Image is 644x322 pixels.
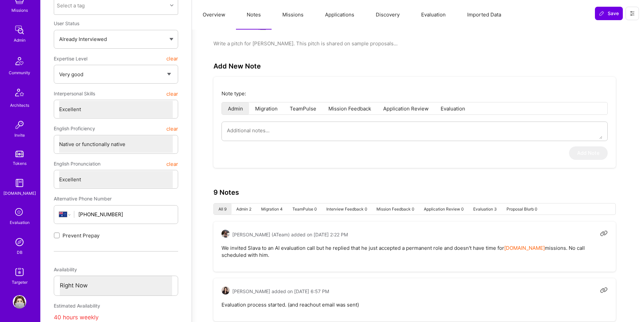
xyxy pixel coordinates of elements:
img: Invite [13,118,26,132]
h3: 9 Notes [213,188,239,196]
img: caret [169,38,173,41]
li: All 9 [214,203,232,215]
pre: Write a pitch for [PERSON_NAME]. This pitch is shared on sample proposals... [213,40,622,47]
div: DB [17,249,23,256]
li: Interview Feedback 0 [321,203,372,215]
a: User Avatar [222,230,230,239]
a: User Avatar [11,295,28,309]
div: Estimated Availability [54,300,178,312]
div: Missions [11,7,28,14]
span: Save [599,10,619,17]
button: clear [166,88,178,100]
img: User Avatar [222,230,230,238]
li: Admin 2 [232,203,256,215]
input: +1 (000) 000-0000 [78,206,173,223]
div: Community [9,69,30,76]
button: Add Note [569,146,608,160]
div: Invite [14,132,25,139]
div: Evaluation [10,219,30,226]
span: English Proficiency [54,123,95,135]
span: [PERSON_NAME] added on [DATE] 6:57 PM [232,288,329,295]
div: Availability [54,264,178,276]
span: Interpersonal Skills [54,88,95,100]
button: clear [166,53,178,65]
li: Application Review 0 [419,203,469,215]
img: admin teamwork [13,23,26,37]
img: User Avatar [222,286,230,294]
div: Admin [14,37,26,44]
span: Prevent Prepay [63,232,99,239]
li: TeamPulse 0 [287,203,321,215]
div: Select a tag [57,2,85,9]
div: Architects [10,102,29,109]
div: Tokens [13,160,27,167]
button: Save [595,7,623,20]
img: Skill Targeter [13,265,26,279]
i: icon SelectionTeam [13,206,26,219]
pre: We invited Slava to an AI evaluation call but he replied that he just accepted a permanent role a... [222,244,608,259]
span: Expertise Level [54,53,87,65]
i: Copy link [600,230,608,237]
li: Mission Feedback 0 [372,203,419,215]
img: Admin Search [13,235,26,249]
img: tokens [15,151,24,157]
li: Evaluation 3 [468,203,501,215]
button: clear [166,158,178,170]
li: Mission Feedback [322,102,377,114]
a: User Avatar [222,286,230,296]
span: Already Interviewed [59,36,107,42]
p: Note type: [222,90,608,97]
button: clear [166,123,178,135]
a: [DOMAIN_NAME] [504,245,545,251]
i: Copy link [600,286,608,294]
div: [DOMAIN_NAME] [3,190,36,197]
span: English Pronunciation [54,158,100,170]
img: User Avatar [13,295,26,309]
li: Evaluation [435,102,471,114]
img: Architects [11,86,28,102]
img: guide book [13,176,26,190]
li: Migration 4 [256,203,288,215]
li: Proposal Blurb 0 [501,203,542,215]
span: Alternative Phone Number [54,196,112,201]
div: Targeter [12,279,28,286]
pre: Evaluation process started. (and reachout email was sent) [222,301,608,308]
h3: Add New Note [213,62,261,70]
span: User Status [54,20,79,26]
li: Admin [222,102,249,114]
li: Migration [249,102,284,114]
i: icon Chevron [170,4,173,7]
li: Application Review [377,102,435,114]
img: Community [11,53,28,69]
span: [PERSON_NAME] (ATeam) added on [DATE] 2:22 PM [232,231,348,238]
li: TeamPulse [284,102,322,114]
